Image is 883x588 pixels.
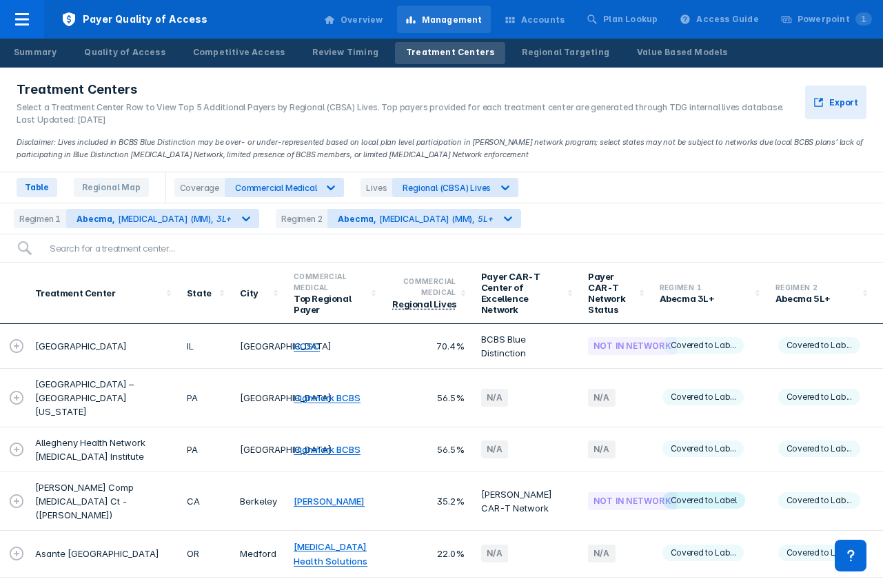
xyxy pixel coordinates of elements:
[216,214,232,224] div: 3L+
[392,299,456,310] div: Regional Lives
[294,271,367,293] div: Commercial Medical
[662,545,744,561] span: Covered to Lab...
[316,6,392,33] a: Overview
[77,214,114,224] div: Abecma ,
[778,440,860,457] span: Covered to Lab...
[74,178,149,197] span: Regional Map
[588,389,616,407] div: N/A
[232,427,285,472] td: [GEOGRAPHIC_DATA]
[179,531,232,578] td: OR
[829,97,858,109] span: Export
[521,14,565,26] div: Accounts
[35,287,162,298] div: Treatment Center
[14,209,66,228] div: Regimen 1
[473,472,580,531] td: [PERSON_NAME] CAR-T Network
[301,42,389,64] a: Review Timing
[187,287,216,298] div: State
[179,472,232,531] td: CA
[179,369,232,427] td: PA
[403,183,491,193] div: Regional (CBSA) Lives
[805,85,866,119] button: Export
[522,46,609,59] div: Regional Targeting
[27,324,179,369] td: [GEOGRAPHIC_DATA]
[174,178,225,197] div: Coverage
[696,13,758,26] div: Access Guide
[17,178,57,197] span: Table
[662,389,744,405] span: Covered to Lab...
[397,6,491,33] a: Management
[473,324,580,369] td: BCBS Blue Distinction
[294,445,361,456] a: Highmark BCBS
[855,12,872,26] span: 1
[341,14,383,26] div: Overview
[232,369,285,427] td: [GEOGRAPHIC_DATA]
[294,541,367,567] a: [MEDICAL_DATA] Health Solutions
[27,427,179,472] td: Allegheny Health Network [MEDICAL_DATA] Institute
[383,531,472,578] td: 22.0%
[496,6,574,33] a: Accounts
[73,42,176,64] a: Quality of Access
[588,545,616,562] div: N/A
[383,369,472,427] td: 56.5%
[662,492,745,509] span: Covered to Label
[660,293,751,304] div: Abecma 3L+
[778,545,860,561] span: Covered to Lab...
[179,324,232,369] td: IL
[422,14,483,26] div: Management
[182,42,296,64] a: Competitive Access
[478,214,493,224] div: 5L+
[41,234,866,262] input: Search for a treatment center...
[3,42,68,64] a: Summary
[481,545,509,562] div: N/A
[383,427,472,472] td: 56.5%
[84,46,165,59] div: Quality of Access
[17,81,137,98] span: Treatment Centers
[294,393,361,404] a: Highmark BCBS
[77,214,232,224] div: [MEDICAL_DATA] (MM) ,
[481,440,509,458] div: N/A
[481,271,563,315] div: Payer CAR-T Center of Excellence Network
[294,293,367,315] div: Top Regional Payer
[14,46,57,59] div: Summary
[17,101,795,126] div: Select a Treatment Center Row to View Top 5 Additional Payers by Regional (CBSA) Lives. Top payer...
[392,276,456,298] div: Commercial Medical
[626,42,739,64] a: Value Based Models
[778,492,860,509] span: Covered to Lab...
[312,46,378,59] div: Review Timing
[27,531,179,578] td: Asante [GEOGRAPHIC_DATA]
[294,341,320,352] a: HCSC
[588,337,677,355] div: Not In Network
[660,282,751,293] div: Regimen 1
[383,324,472,369] td: 70.4%
[179,427,232,472] td: PA
[193,46,285,59] div: Competitive Access
[481,389,509,407] div: N/A
[798,13,872,26] div: Powerpoint
[235,183,316,193] div: Commercial Medical
[637,46,728,59] div: Value Based Models
[338,214,376,224] div: Abecma ,
[778,337,860,354] span: Covered to Lab...
[588,271,635,315] div: Payer CAR-T Network Status
[662,337,744,354] span: Covered to Lab...
[276,209,327,228] div: Regimen 2
[511,42,620,64] a: Regional Targeting
[588,492,677,510] div: Not In Network
[338,214,493,224] div: [MEDICAL_DATA] (MM) ,
[775,293,858,304] div: Abecma 5L+
[603,13,658,26] div: Plan Lookup
[294,496,365,507] a: [PERSON_NAME]
[27,369,179,427] td: [GEOGRAPHIC_DATA] – [GEOGRAPHIC_DATA][US_STATE]
[232,472,285,531] td: Berkeley
[27,472,179,531] td: [PERSON_NAME] Comp [MEDICAL_DATA] Ct - ([PERSON_NAME])
[778,389,860,405] span: Covered to Lab...
[383,472,472,531] td: 35.2%
[662,440,744,457] span: Covered to Lab...
[406,46,494,59] div: Treatment Centers
[775,282,858,293] div: Regimen 2
[232,324,285,369] td: [GEOGRAPHIC_DATA]
[232,531,285,578] td: Medford
[588,440,616,458] div: N/A
[395,42,505,64] a: Treatment Centers
[361,178,392,197] div: Lives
